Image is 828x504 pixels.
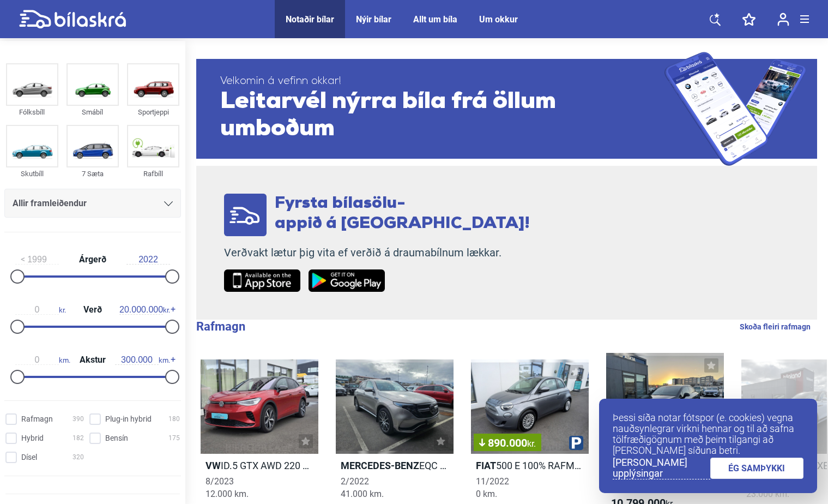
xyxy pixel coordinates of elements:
[168,413,180,425] span: 180
[21,413,53,425] span: Rafmagn
[15,305,66,315] span: kr.
[6,106,58,118] div: Fólksbíll
[77,356,108,364] span: Akstur
[206,476,249,499] span: 8/2023 12.000 km.
[740,320,811,334] a: Skoða fleiri rafmagn
[21,433,44,444] span: Hybrid
[119,305,170,315] span: kr.
[21,452,37,463] span: Dísel
[479,437,536,448] span: 890.000
[196,320,245,333] b: Rafmagn
[613,412,803,456] p: Þessi síða notar fótspor (e. cookies) vegna nauðsynlegrar virkni hennar og til að safna tölfræðig...
[777,13,789,26] img: user-login.svg
[72,433,84,444] span: 182
[206,460,221,471] b: VW
[115,355,170,365] span: km.
[72,413,84,425] span: 390
[15,355,70,365] span: km.
[710,458,804,479] a: ÉG SAMÞYKKI
[67,106,119,118] div: Smábíl
[527,439,536,449] span: kr.
[81,305,105,314] span: Verð
[613,457,710,479] a: [PERSON_NAME] upplýsingar
[479,14,518,25] a: Um okkur
[413,14,457,25] a: Allt um bíla
[196,52,817,166] a: Velkomin á vefinn okkar!Leitarvél nýrra bíla frá öllum umboðum
[476,460,496,471] b: Fiat
[105,413,152,425] span: Plug-in hybrid
[13,196,87,211] span: Allir framleiðendur
[336,459,454,472] h2: EQC 400 4MATIC POWER
[127,106,179,118] div: Sportjeppi
[220,75,664,88] span: Velkomin á vefinn okkar!
[72,452,84,463] span: 320
[168,433,180,444] span: 175
[341,476,384,499] span: 2/2022 41.000 km.
[471,459,589,472] h2: 500 E 100% RAFMAGN
[67,167,119,180] div: 7 Sæta
[220,88,664,143] span: Leitarvél nýrra bíla frá öllum umboðum
[275,195,530,232] span: Fyrsta bílasölu- appið á [GEOGRAPHIC_DATA]!
[286,14,334,25] a: Notaðir bílar
[476,476,509,499] span: 11/2022 0 km.
[356,14,391,25] a: Nýir bílar
[127,167,179,180] div: Rafbíll
[6,167,58,180] div: Skutbíll
[201,459,318,472] h2: ID.5 GTX AWD 220 KW M/[PERSON_NAME]
[224,246,530,260] p: Verðvakt lætur þig vita ef verðið á draumabílnum lækkar.
[341,460,419,471] b: Mercedes-Benz
[105,433,128,444] span: Bensín
[76,255,109,264] span: Árgerð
